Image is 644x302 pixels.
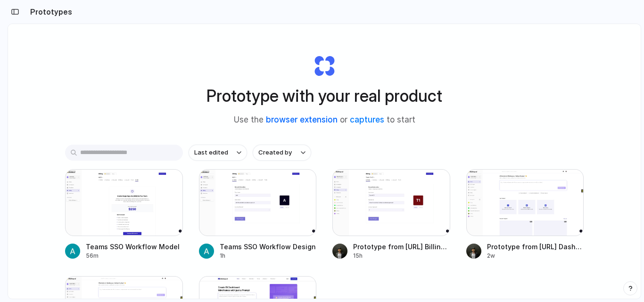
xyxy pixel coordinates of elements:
span: Teams SSO Workflow Model [86,242,183,252]
h1: Prototype with your real product [206,83,442,108]
div: 56m [86,252,183,260]
button: Last edited [189,145,247,161]
a: Teams SSO Workflow ModelTeams SSO Workflow Model56m [65,169,183,260]
button: Created by [253,145,311,161]
span: Teams SSO Workflow Design [220,242,317,252]
h2: Prototypes [26,6,72,17]
a: Prototype from Mokkup.ai Dashboard WireframingPrototype from [URL] Dashboard Wireframing2w [466,169,584,260]
a: Teams SSO Workflow DesignTeams SSO Workflow Design1h [199,169,317,260]
div: 2w [487,252,584,260]
span: Use the or to start [234,114,415,126]
span: Last edited [194,148,228,157]
span: Prototype from [URL] Dashboard Wireframing [487,242,584,252]
div: 15h [353,252,450,260]
a: Prototype from Mokkup.ai Billing DashboardPrototype from [URL] Billing Dashboard15h [332,169,450,260]
a: browser extension [266,115,338,124]
div: 1h [220,252,317,260]
span: Created by [258,148,292,157]
a: captures [350,115,384,124]
span: Prototype from [URL] Billing Dashboard [353,242,450,252]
